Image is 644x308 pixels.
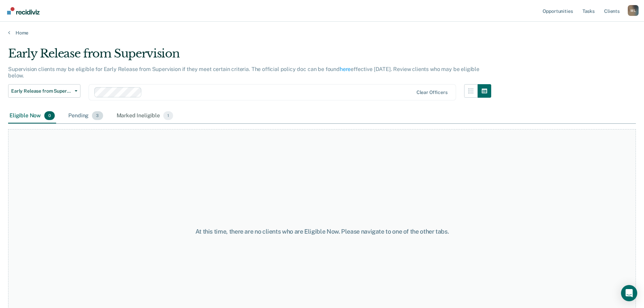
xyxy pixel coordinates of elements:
div: Open Intercom Messenger [621,285,637,301]
div: At this time, there are no clients who are Eligible Now. Please navigate to one of the other tabs. [165,228,479,235]
a: here [340,66,351,72]
button: Early Release from Supervision [8,84,80,98]
div: Early Release from Supervision [8,47,491,66]
button: Profile dropdown button [628,5,639,16]
span: 0 [44,111,55,120]
div: Clear officers [416,90,448,95]
p: Supervision clients may be eligible for Early Release from Supervision if they meet certain crite... [8,66,479,79]
span: Early Release from Supervision [11,88,72,94]
span: 1 [163,111,173,120]
div: Eligible Now0 [8,109,56,123]
span: 3 [92,111,103,120]
a: Home [8,30,636,36]
div: M L [628,5,639,16]
div: Marked Ineligible1 [115,109,175,123]
div: Pending3 [67,109,104,123]
img: Recidiviz [7,7,40,15]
